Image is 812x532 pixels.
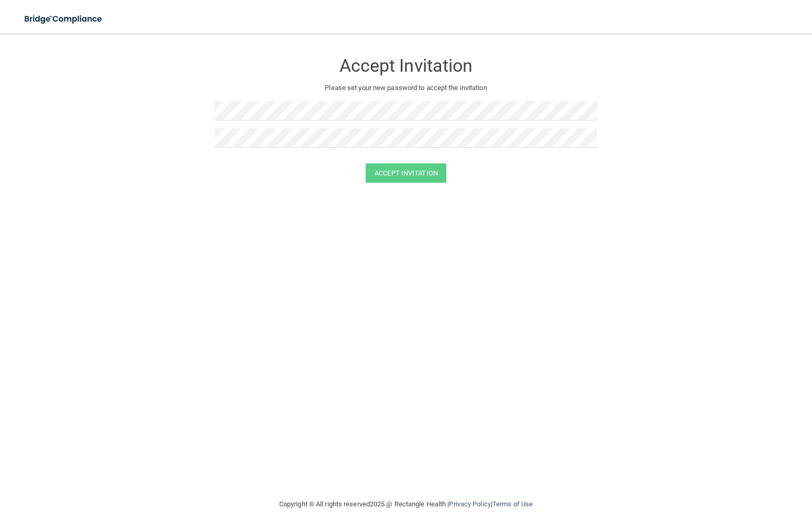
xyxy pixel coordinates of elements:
a: Privacy Policy [449,500,490,508]
div: Copyright © All rights reserved 2025 @ Rectangle Health | | [215,487,597,521]
button: Accept Invitation [366,163,446,183]
img: bridge_compliance_login_screen.278c3ca4.svg [16,8,112,30]
p: Please set your new password to accept the invitation [223,82,589,94]
h3: Accept Invitation [215,56,597,75]
a: Terms of Use [492,500,533,508]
